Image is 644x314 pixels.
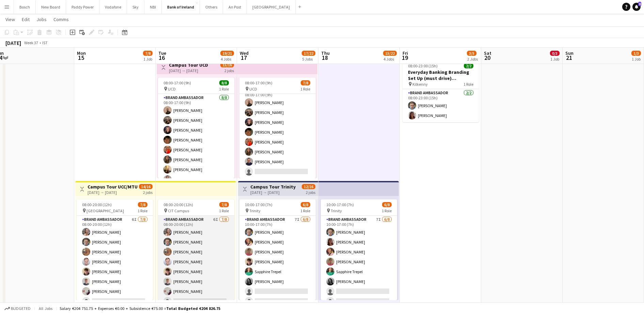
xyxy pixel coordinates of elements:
span: UCD [168,86,176,92]
span: 8/8 [219,80,229,85]
span: 16 [157,54,166,62]
span: 08:00-17:00 (9h) [163,80,191,85]
span: 1 Role [464,82,473,87]
span: Thu [321,50,330,56]
span: 17/22 [302,51,315,56]
span: [GEOGRAPHIC_DATA] [87,208,124,213]
button: Paddy Power [66,0,99,14]
span: 7/8 [301,80,310,85]
span: 1 Role [219,86,229,92]
span: 10:00-17:00 (7h) [245,202,272,207]
span: Sat [484,50,491,56]
div: 1 Job [143,56,152,62]
div: 4 Jobs [383,56,396,62]
div: IST [42,40,48,45]
span: UCD [249,86,257,92]
div: Salary €204 751.75 + Expenses €0.00 + Subsistence €75.00 = [60,306,220,311]
span: Kilkenny [412,82,428,87]
button: New Board [36,0,66,14]
div: 2 jobs [306,189,315,195]
span: 6/8 [301,202,310,207]
button: Others [200,0,223,14]
a: Comms [51,15,72,24]
div: [DATE] → [DATE] [169,68,208,73]
span: 7/8 [138,202,147,207]
span: View [5,16,15,22]
span: 19/21 [220,51,234,56]
button: Bank of Ireland [162,0,200,14]
span: 0/3 [550,51,560,56]
span: Fri [403,50,408,56]
span: 1 Role [382,208,392,213]
span: CIT Campus [168,208,189,213]
app-job-card: 08:00-17:00 (9h)8/8 UCD1 RoleBrand Ambassador8/808:00-17:00 (9h)[PERSON_NAME][PERSON_NAME][PERSON... [158,78,234,178]
div: 08:00-23:00 (15h)2/2Everyday Banking Branding Set Up (must drive) Overnight Kilkenny1 RoleBrand A... [403,59,479,122]
h3: Campus Tour UCC/MTU [88,184,138,190]
app-job-card: 08:00-17:00 (9h)7/8 UCD1 RoleBrand Ambassador15I7/808:00-17:00 (9h)[PERSON_NAME][PERSON_NAME][PER... [239,78,316,178]
span: 7/8 [219,202,229,207]
div: 5 Jobs [302,56,315,62]
app-job-card: 08:00-20:00 (12h)7/8 CIT Campus1 RoleBrand Ambassador6I7/808:00-20:00 (12h)[PERSON_NAME][PERSON_N... [158,199,234,300]
div: [DATE] [5,39,21,46]
span: Tue [158,50,166,56]
app-card-role: Brand Ambassador6I7/808:00-20:00 (12h)[PERSON_NAME][PERSON_NAME][PERSON_NAME][PERSON_NAME][PERSON... [77,216,153,308]
span: 08:00-20:00 (12h) [163,202,193,207]
span: 08:00-20:00 (12h) [82,202,112,207]
app-job-card: 08:00-20:00 (12h)7/8 [GEOGRAPHIC_DATA]1 RoleBrand Ambassador6I7/808:00-20:00 (12h)[PERSON_NAME][P... [77,199,153,300]
app-job-card: 10:00-17:00 (7h)6/8 Trinity1 RoleBrand Ambassador7I6/810:00-17:00 (7h)[PERSON_NAME][PERSON_NAME][... [239,199,316,300]
span: Mon [77,50,86,56]
span: 1 Role [300,86,310,92]
span: 8 [638,2,641,6]
span: Trinity [331,208,342,213]
span: Comms [53,16,69,22]
span: 6/8 [382,202,392,207]
span: 14/16 [139,184,153,189]
button: Bosch [14,0,36,14]
a: View [3,15,18,24]
a: Edit [19,15,32,24]
span: 1 Role [138,208,147,213]
span: Jobs [36,16,47,22]
span: 18 [320,54,330,62]
span: 08:00-23:00 (15h) [408,63,438,68]
span: Sun [565,50,574,56]
div: 2 Jobs [467,56,478,62]
span: 15/22 [383,51,397,56]
app-card-role: Brand Ambassador8/808:00-17:00 (9h)[PERSON_NAME][PERSON_NAME][PERSON_NAME][PERSON_NAME][PERSON_NA... [158,94,234,186]
h3: Campus Tour UCD [169,62,208,68]
span: 19 [402,54,408,62]
span: 12/16 [302,184,315,189]
div: 2 jobs [143,189,153,195]
h3: Campus Tour Trinity [250,184,296,190]
span: 1 Role [300,208,310,213]
div: [DATE] → [DATE] [88,190,138,195]
button: [GEOGRAPHIC_DATA] [247,0,296,14]
a: 8 [632,3,641,11]
span: All jobs [37,306,54,311]
app-card-role: Brand Ambassador7I6/810:00-17:00 (7h)[PERSON_NAME][PERSON_NAME][PERSON_NAME][PERSON_NAME]Sapphire... [321,216,397,308]
span: Budgeted [11,306,31,311]
button: An Post [223,0,247,14]
div: 1 Job [550,56,559,62]
button: NBI [144,0,162,14]
span: Wed [240,50,249,56]
button: Vodafone [99,0,127,14]
app-card-role: Brand Ambassador6I7/808:00-20:00 (12h)[PERSON_NAME][PERSON_NAME][PERSON_NAME][PERSON_NAME][PERSON... [158,216,234,308]
span: Total Budgeted €204 826.75 [166,306,220,311]
span: 20 [483,54,491,62]
span: 1 Role [219,208,229,213]
span: Trinity [249,208,261,213]
span: Edit [22,16,30,22]
app-job-card: 10:00-17:00 (7h)6/8 Trinity1 RoleBrand Ambassador7I6/810:00-17:00 (7h)[PERSON_NAME][PERSON_NAME][... [321,199,397,300]
span: 3/5 [467,51,476,56]
span: 2/2 [464,63,473,68]
div: 1 Job [632,56,641,62]
app-card-role: Brand Ambassador15I7/808:00-17:00 (9h)[PERSON_NAME][PERSON_NAME][PERSON_NAME][PERSON_NAME][PERSON... [239,86,316,178]
span: 15 [76,54,86,62]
